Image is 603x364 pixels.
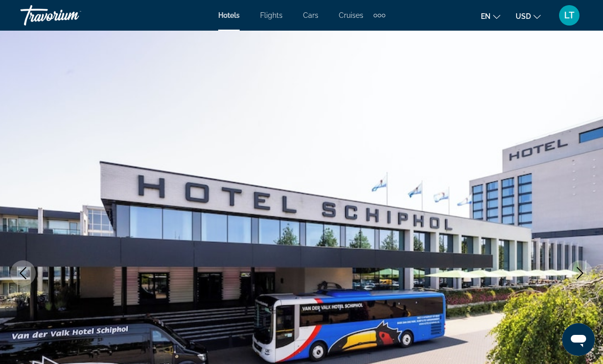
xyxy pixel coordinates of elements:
[481,9,500,23] button: Change language
[218,11,240,19] a: Hotels
[20,2,123,29] a: Travorium
[567,260,593,286] button: Next image
[556,5,583,26] button: User Menu
[562,323,595,356] iframe: Button to launch messaging window
[303,11,318,19] a: Cars
[260,11,283,19] a: Flights
[516,9,541,23] button: Change currency
[481,12,491,20] span: en
[516,12,531,20] span: USD
[10,260,36,286] button: Previous image
[339,11,363,19] a: Cruises
[374,7,385,23] button: Extra navigation items
[564,10,574,20] span: LT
